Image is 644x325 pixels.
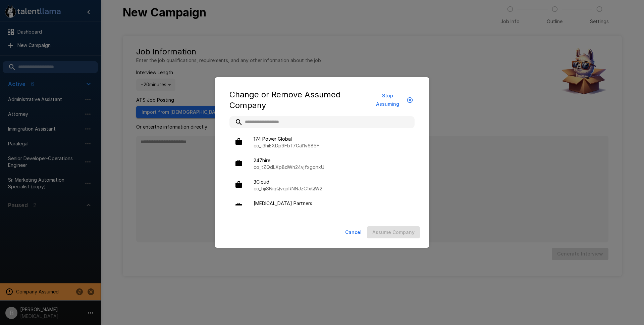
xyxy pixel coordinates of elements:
span: 174 Power Global [254,136,409,142]
span: [MEDICAL_DATA] Partners [254,200,409,207]
div: 174 Power Globalco_j3hiEXDp9FbT7Ga11v68SF [229,132,415,152]
p: co_j3hiEXDp9FbT7Ga11v68SF [254,142,409,149]
div: 247hireco_tZQdLXp8dWn24vjfxgqnxU [229,154,415,174]
p: co_hjiSNiqQvcpRNNJzG1xQW2 [254,185,409,192]
div: 3Cloudco_hjiSNiqQvcpRNNJzG1xQW2 [229,175,415,195]
div: [MEDICAL_DATA] Partnersco_8PSdQ36hYbQ6gTgxZM3FfF [229,197,415,217]
button: Stop Assuming [369,90,415,110]
span: 3Cloud [254,179,409,185]
p: co_tZQdLXp8dWn24vjfxgqnxU [254,164,409,171]
h5: Change or Remove Assumed Company [229,89,369,111]
button: Cancel [342,226,364,239]
span: 247hire [254,157,409,164]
